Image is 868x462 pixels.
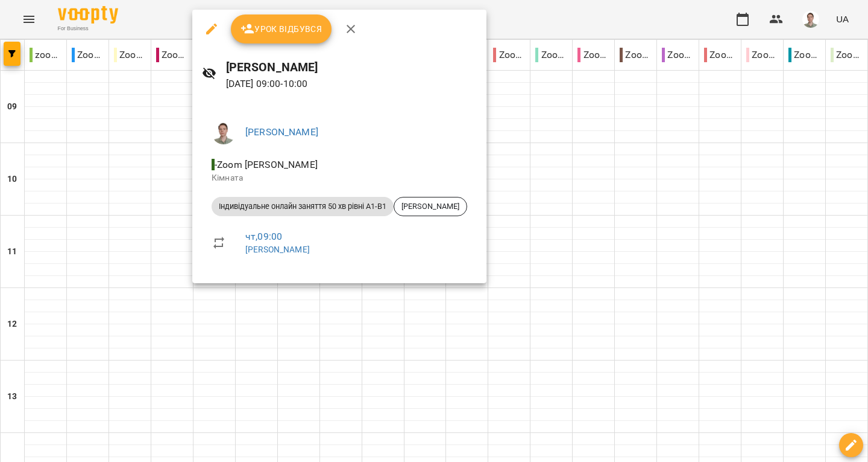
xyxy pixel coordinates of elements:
a: [PERSON_NAME] [245,245,310,254]
div: [PERSON_NAME] [394,197,467,216]
span: - Zoom [PERSON_NAME] [212,159,320,170]
h6: [PERSON_NAME] [226,58,477,77]
button: Урок відбувся [231,14,332,43]
img: 08937551b77b2e829bc2e90478a9daa6.png [212,120,236,144]
a: чт , 09:00 [245,231,282,242]
p: Кімната [212,172,467,184]
a: [PERSON_NAME] [245,126,318,138]
p: [DATE] 09:00 - 10:00 [226,77,477,91]
span: Індивідуальне онлайн заняття 50 хв рівні А1-В1 [212,201,394,212]
span: Урок відбувся [241,22,322,36]
span: [PERSON_NAME] [394,201,467,212]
